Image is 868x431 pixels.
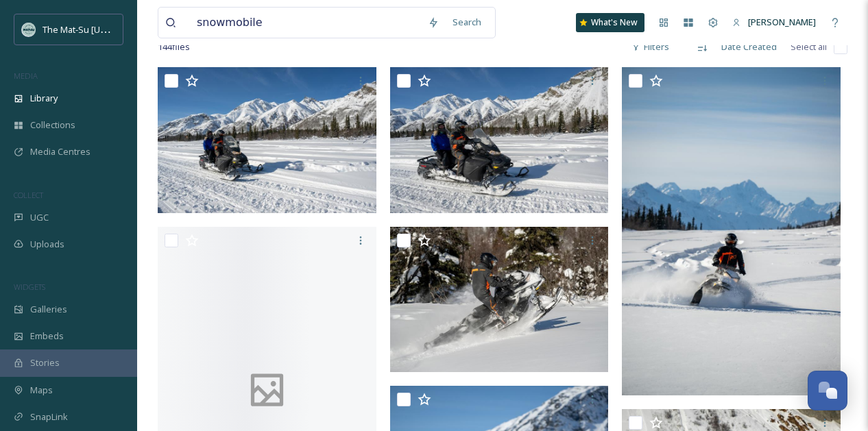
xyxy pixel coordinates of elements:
[791,40,827,53] span: Select all
[390,67,609,213] img: Snowmobiling.jpg
[30,356,60,369] span: Stories
[158,40,190,53] span: 144 file s
[808,371,847,410] button: Open Chat
[622,67,841,395] img: Snowmobiling.jpg
[14,190,43,200] span: COLLECT
[30,238,64,251] span: Uploads
[390,227,609,373] img: Snowmobiling.jpg
[30,410,68,423] span: SnapLink
[576,13,644,32] a: What's New
[30,303,67,316] span: Galleries
[158,67,376,213] img: Snowmobiling.jpg
[22,23,36,36] img: Social_thumbnail.png
[30,92,58,105] span: Library
[190,8,421,38] input: Search your library
[30,211,49,224] span: UGC
[30,330,64,343] span: Embeds
[725,9,823,36] a: [PERSON_NAME]
[30,119,75,132] span: Collections
[30,384,53,397] span: Maps
[714,34,784,60] div: Date Created
[14,71,38,81] span: MEDIA
[625,34,676,60] div: Filters
[748,16,816,28] span: [PERSON_NAME]
[43,23,138,36] span: The Mat-Su [US_STATE]
[446,9,488,36] div: Search
[30,145,91,158] span: Media Centres
[14,282,45,292] span: WIDGETS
